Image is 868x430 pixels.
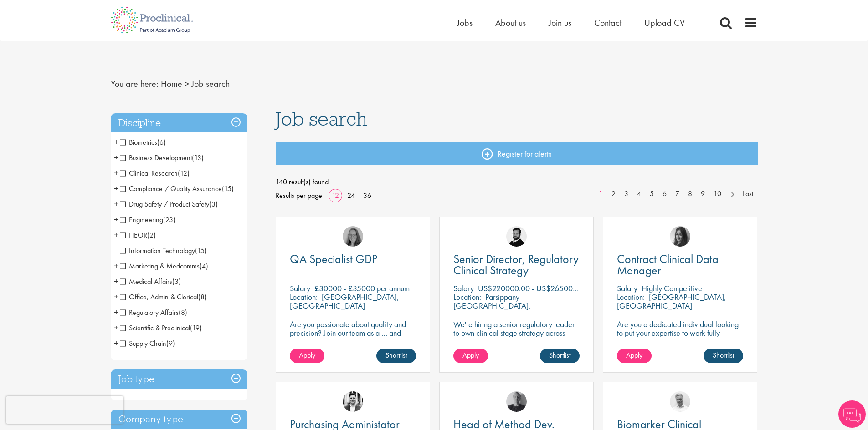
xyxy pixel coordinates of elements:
[120,168,178,178] span: Clinical Research
[453,251,579,278] span: Senior Director, Regulatory Clinical Strategy
[120,308,179,317] span: Regulatory Affairs
[607,189,620,199] a: 2
[120,246,207,255] span: Information Technology
[114,135,118,149] span: +
[506,226,527,247] img: Nick Walker
[161,78,182,90] a: breadcrumb link
[111,369,247,389] h3: Job type
[111,113,247,133] h3: Discipline
[617,253,743,276] a: Contract Clinical Data Manager
[314,283,410,293] p: £30000 - £35000 per annum
[658,189,671,199] a: 6
[195,246,207,255] span: (15)
[120,230,147,240] span: HEOR
[462,350,479,360] span: Apply
[114,212,118,226] span: +
[120,215,175,224] span: Engineering
[157,137,166,147] span: (6)
[453,283,474,293] span: Salary
[632,189,646,199] a: 4
[120,339,175,348] span: Supply Chain
[120,292,198,302] span: Office, Admin & Clerical
[114,305,118,319] span: +
[276,189,322,202] span: Results per page
[172,277,181,286] span: (3)
[120,323,190,333] span: Scientific & Preclinical
[120,339,166,348] span: Supply Chain
[540,349,580,363] a: Shortlist
[114,151,118,164] span: +
[838,400,866,428] img: Chatbot
[163,215,175,224] span: (23)
[457,17,473,29] span: Jobs
[178,168,190,178] span: (12)
[120,184,222,193] span: Compliance / Quality Assurance
[191,78,230,90] span: Job search
[120,153,204,162] span: Business Development
[617,283,637,293] span: Salary
[114,259,118,273] span: +
[290,320,416,354] p: Are you passionate about quality and precision? Join our team as a … and help ensure top-tier sta...
[114,182,118,195] span: +
[343,391,363,412] img: Edward Little
[343,226,363,247] img: Ingrid Aymes
[120,308,187,317] span: Regulatory Affairs
[617,292,726,311] p: [GEOGRAPHIC_DATA], [GEOGRAPHIC_DATA]
[120,215,163,224] span: Engineering
[222,184,234,193] span: (15)
[114,321,118,334] span: +
[709,189,726,199] a: 10
[114,336,118,350] span: +
[670,226,690,247] a: Heidi Hennigan
[594,189,607,199] a: 1
[453,253,580,276] a: Senior Director, Regulatory Clinical Strategy
[276,106,367,131] span: Job search
[344,191,358,200] a: 24
[120,168,190,178] span: Clinical Research
[120,230,156,240] span: HEOR
[120,137,157,147] span: Biometrics
[617,349,652,363] a: Apply
[506,391,527,412] img: Felix Zimmer
[120,292,207,302] span: Office, Admin & Clerical
[644,17,685,29] a: Upload CV
[290,419,416,430] a: Purchasing Administator
[120,137,166,147] span: Biometrics
[179,308,187,317] span: (8)
[120,277,181,286] span: Medical Affairs
[670,391,690,412] img: Joshua Bye
[120,246,195,255] span: Information Technology
[120,277,172,286] span: Medical Affairs
[120,261,200,271] span: Marketing & Medcomms
[276,175,758,189] span: 140 result(s) found
[617,251,719,278] span: Contract Clinical Data Manager
[290,253,416,265] a: QA Specialist GDP
[198,292,207,302] span: (8)
[453,292,531,319] p: Parsippany-[GEOGRAPHIC_DATA], [GEOGRAPHIC_DATA]
[114,274,118,288] span: +
[453,292,481,302] span: Location:
[329,191,342,200] a: 12
[360,191,375,200] a: 36
[290,349,324,363] a: Apply
[185,78,189,90] span: >
[453,349,488,363] a: Apply
[120,199,218,209] span: Drug Safety / Product Safety
[111,78,159,90] span: You are here:
[120,261,208,271] span: Marketing & Medcomms
[166,339,175,348] span: (9)
[111,410,247,429] h3: Company type
[120,323,202,333] span: Scientific & Preclinical
[642,283,702,293] p: Highly Competitive
[696,189,709,199] a: 9
[376,349,416,363] a: Shortlist
[299,350,315,360] span: Apply
[276,142,758,165] a: Register for alerts
[114,290,118,304] span: +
